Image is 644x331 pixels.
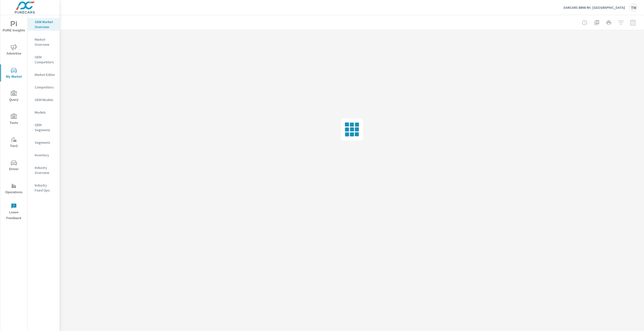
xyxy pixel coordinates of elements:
div: Models [28,109,60,116]
p: Segments [35,140,56,145]
p: OEM Models [35,97,56,102]
div: OEM Models [28,96,60,104]
div: Market Overview [28,36,60,48]
div: Inventory [28,151,60,159]
p: Market Editor [35,72,56,77]
div: Segments [28,139,60,146]
p: OEM Segments [35,122,56,132]
div: Industry Fixed Ops [28,181,60,194]
span: Driver [2,160,26,172]
p: Market Overview [35,37,56,47]
div: Market Editor [28,71,60,78]
div: nav menu [0,15,27,223]
span: Query [2,90,26,103]
p: Inventory [35,153,56,158]
p: Competitors [35,85,56,90]
div: OEM Market Overview [28,18,60,31]
div: OEM Segments [28,121,60,134]
p: OEM Competitors [35,55,56,65]
span: Leave Feedback [2,203,26,221]
span: My Market [2,67,26,80]
span: Tools [2,114,26,126]
span: PURE Insights [2,21,26,33]
div: OEM Competitors [28,53,60,66]
div: Competitors [28,83,60,91]
p: DARCARS BMW Mt. [GEOGRAPHIC_DATA] [563,5,625,10]
p: Industry Overview [35,165,56,175]
span: Advertise [2,44,26,57]
p: Models [35,110,56,115]
span: Tier2 [2,137,26,149]
p: OEM Market Overview [35,19,56,29]
div: Industry Overview [28,164,60,176]
p: Industry Fixed Ops [35,183,56,193]
div: TM [629,3,638,12]
span: Operations [2,183,26,195]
